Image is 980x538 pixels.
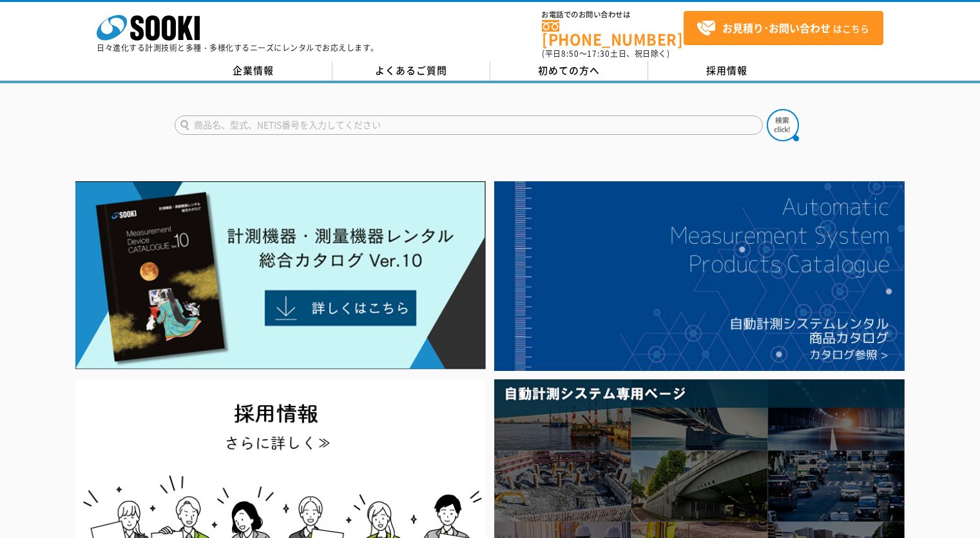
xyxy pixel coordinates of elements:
a: 採用情報 [648,61,806,81]
strong: お見積り･お問い合わせ [722,20,831,35]
a: 企業情報 [175,61,332,81]
span: (平日 ～ 土日、祝日除く) [542,48,669,59]
img: 自動計測システムカタログ [494,181,905,371]
span: 初めての方へ [538,63,600,77]
p: 日々進化する計測技術と多種・多様化するニーズにレンタルでお応えします。 [97,44,379,52]
span: お電話でのお問い合わせは [542,11,684,19]
span: 17:30 [587,48,610,59]
span: はこちら [697,19,869,38]
img: Catalog Ver10 [75,181,486,370]
a: よくあるご質問 [332,61,490,81]
span: 8:50 [561,48,579,59]
input: 商品名、型式、NETIS番号を入力してください [175,115,763,135]
img: btn_search.png [767,109,799,141]
a: お見積り･お問い合わせはこちら [684,11,883,45]
a: [PHONE_NUMBER] [542,20,684,46]
a: 初めての方へ [490,61,648,81]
